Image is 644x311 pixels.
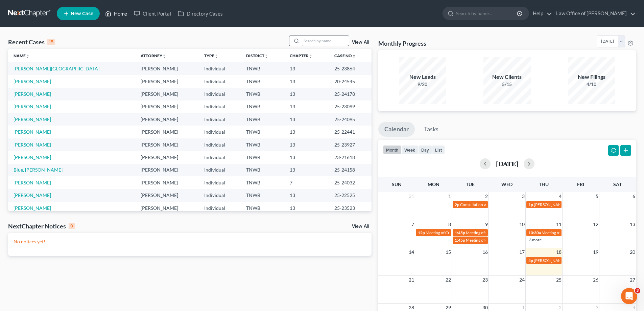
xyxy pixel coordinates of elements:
span: 4 [558,192,562,200]
td: TNWB [241,88,284,100]
td: [PERSON_NAME] [135,138,199,151]
span: 1:45p [455,238,465,243]
span: 24 [519,276,525,284]
td: 13 [284,126,329,138]
td: TNWB [241,164,284,176]
p: No notices yet! [14,238,366,245]
span: [PERSON_NAME] ch 7 [534,202,574,207]
span: 21 [408,276,415,284]
span: 14 [408,248,415,256]
i: unfold_more [214,54,218,58]
span: 11 [555,220,562,228]
a: Typeunfold_more [204,53,218,58]
i: unfold_more [162,54,166,58]
td: 25-24158 [329,164,372,176]
td: TNWB [241,62,284,75]
iframe: Intercom live chat [621,288,637,304]
td: 25-23523 [329,202,372,214]
td: Individual [199,113,241,126]
td: Individual [199,189,241,202]
span: Sat [613,181,622,187]
div: New Clients [483,73,531,81]
td: 23-21618 [329,151,372,163]
td: 13 [284,62,329,75]
span: Meeting of Creditors [426,230,462,235]
td: Individual [199,101,241,113]
a: View All [352,40,369,45]
span: 1p [528,202,533,207]
td: 13 [284,88,329,100]
button: list [432,145,445,154]
span: 13 [629,220,636,228]
i: unfold_more [352,54,356,58]
td: 25-23099 [329,101,372,113]
span: 10:30a [528,230,541,235]
span: 6 [632,192,636,200]
td: Individual [199,88,241,100]
a: Client Portal [130,7,174,20]
td: 13 [284,113,329,126]
span: Sun [392,181,402,187]
a: Tasks [418,122,445,137]
span: 8 [448,220,452,228]
td: [PERSON_NAME] [135,113,199,126]
span: 5 [595,192,599,200]
div: 15 [47,39,55,45]
a: +3 more [527,237,542,242]
span: Mon [428,181,439,187]
td: Individual [199,126,241,138]
h3: Monthly Progress [378,39,426,47]
span: 3 [635,288,640,293]
a: [PERSON_NAME][GEOGRAPHIC_DATA] [14,66,99,71]
td: TNWB [241,189,284,202]
td: TNWB [241,101,284,113]
div: New Leads [399,73,446,81]
td: [PERSON_NAME] [135,176,199,189]
td: TNWB [241,151,284,163]
a: [PERSON_NAME] [14,142,51,148]
td: 13 [284,75,329,88]
td: Individual [199,62,241,75]
a: [PERSON_NAME] [14,205,51,211]
span: 26 [592,276,599,284]
span: 7 [411,220,415,228]
span: 18 [555,248,562,256]
td: 7 [284,176,329,189]
td: [PERSON_NAME] [135,88,199,100]
td: Individual [199,75,241,88]
td: Individual [199,202,241,214]
input: Search by name... [456,7,518,20]
td: TNWB [241,126,284,138]
a: Case Nounfold_more [334,53,356,58]
input: Search by name... [302,36,349,46]
td: 25-23927 [329,138,372,151]
a: Home [102,7,130,20]
td: 25-24095 [329,113,372,126]
td: 13 [284,101,329,113]
a: View All [352,224,369,229]
div: New Filings [568,73,615,81]
span: 2p [455,202,459,207]
a: [PERSON_NAME] [14,79,51,84]
td: [PERSON_NAME] [135,126,199,138]
span: 1:45p [455,230,465,235]
span: Tue [466,181,475,187]
td: Individual [199,164,241,176]
span: Wed [501,181,512,187]
span: 20 [629,248,636,256]
h2: [DATE] [496,160,518,167]
td: [PERSON_NAME] [135,75,199,88]
a: [PERSON_NAME] [14,154,51,160]
span: 17 [519,248,525,256]
span: 3 [521,192,525,200]
td: [PERSON_NAME] [135,189,199,202]
td: 13 [284,189,329,202]
a: Help [529,7,552,20]
span: New Case [71,11,93,16]
td: Individual [199,176,241,189]
i: unfold_more [264,54,268,58]
a: Attorneyunfold_more [141,53,166,58]
span: Fri [577,181,584,187]
a: Chapterunfold_more [290,53,313,58]
button: day [418,145,432,154]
